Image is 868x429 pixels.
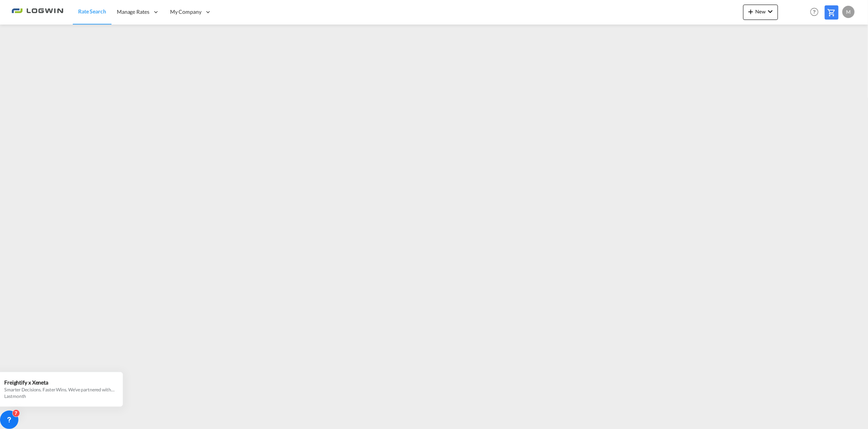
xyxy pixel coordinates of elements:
span: Rate Search [78,8,106,15]
button: icon-plus 400-fgNewicon-chevron-down [743,5,778,20]
md-icon: icon-plus 400-fg [746,7,755,16]
div: M [842,6,855,18]
span: New [746,8,775,15]
md-icon: icon-chevron-down [766,7,775,16]
span: My Company [170,8,201,16]
div: Help [808,5,825,19]
span: Help [808,5,821,18]
img: 2761ae10d95411efa20a1f5e0282d2d7.png [11,3,63,21]
span: Manage Rates [117,8,149,16]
